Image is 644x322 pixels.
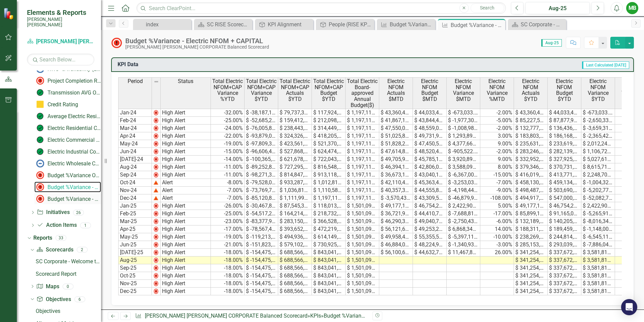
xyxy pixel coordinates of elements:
[211,218,245,225] td: -23.00%
[207,20,251,29] div: SC RISE Scorecard - Welcome to ClearPoint
[447,125,480,132] td: $ -1,008,980.00
[211,163,245,171] td: -11.00%
[211,156,245,163] td: -14.00%
[379,179,413,187] td: $ 42,110,466.00
[153,110,159,115] img: 2Q==
[413,163,447,171] td: $ 42,806,009.00
[245,148,278,156] td: $ -96,606,472.50
[413,117,447,125] td: $ 43,844,475.00
[245,117,278,125] td: $ -52,685,296.19
[514,117,548,125] td: $ 85,227,590.00
[118,210,152,218] td: Feb-25
[480,171,514,179] td: -15.00%
[581,218,615,225] td: $ -8,016,347.00
[480,202,514,210] td: 5.00%
[153,172,159,178] img: 2Q==
[312,194,346,202] td: $ 1,197,113,015.28
[268,20,312,29] div: KPI Alignment
[447,202,480,210] td: $ 2,422,902.00
[278,210,312,218] td: $ 164,214,831.00
[118,132,152,140] td: Apr-24
[34,158,101,169] a: Electric Wholesale Competitive Price Comparison: Central; Municipalities (Avg.)
[278,109,312,117] td: $ 79,737,373.70
[379,194,413,202] td: $ -3,570,434.00
[245,156,278,163] td: $ -100,365,114.07
[211,125,245,132] td: -24.00%
[27,38,94,46] a: [PERSON_NAME] [PERSON_NAME] CORPORATE Balanced Scorecard
[413,194,447,202] td: $ 43,309,554.00
[47,184,101,190] div: Budget %Variance​ - Electric NFOM + CAPITAL
[379,117,413,125] td: $ 41,867,172.00
[118,179,152,187] td: Oct-24
[379,109,413,117] td: $ 43,360,418.00
[278,202,312,210] td: $ 87,545,328.00
[154,79,159,84] img: 8DAGhfEEPCf229AAAAAElFTkSuQmCC
[245,218,278,225] td: $ -83,377,972.00
[211,109,245,117] td: -32.00%
[514,109,548,117] td: $ 43,360,418.00
[413,187,447,194] td: $ 44,555,823.00
[312,109,346,117] td: $ 117,924,501.74
[153,141,159,146] img: 2Q==
[346,171,379,179] td: $ 1,197,113,015.00
[211,187,245,194] td: -7.00%
[581,187,615,194] td: $ -5,202,776.00
[346,187,379,194] td: $ 1,197,113,015.00
[211,202,245,210] td: -26.00%
[161,148,211,156] td: High Alert
[245,140,278,148] td: $ -97,809,371.88
[161,210,211,218] td: High Alert
[118,218,152,225] td: Mar-25
[118,187,152,194] td: Nov-24
[548,132,581,140] td: $ 186,168,882.00
[379,156,413,163] td: $ 49,705,996.00
[278,218,312,225] td: $ 283,150,471.00
[548,117,581,125] td: $ 87,877,926.00
[36,124,44,132] img: On Target
[548,202,581,210] td: $ 46,754,261.00
[581,202,615,210] td: $ 2,422,902.00
[514,210,548,218] td: $ 85,899,128.00
[118,194,152,202] td: Dec-24
[118,156,152,163] td: [DATE]-24
[36,88,44,97] img: On Target
[312,163,346,171] td: $ 816,548,634.07
[581,117,615,125] td: $ -2,650,336.00
[34,193,101,204] a: Budget %Variance​ - Water NFOM + CAPITAL
[34,123,101,133] a: Electric Residential Competitive Price Comparison
[581,109,615,117] td: $ -673,033.00
[447,187,480,194] td: $ -4,198,448.00
[514,132,548,140] td: $ 183,803,456.00
[581,163,615,171] td: $ 8,615,710.00
[136,2,506,14] input: Search ClearPoint...
[548,218,581,225] td: $ 140,205,803.00
[312,210,346,218] td: $ 218,732,099.00
[413,156,447,163] td: $ 45,785,106.00
[480,5,494,10] span: Search
[379,20,433,29] a: Budget %Variance Overall - Electric & Water NFOM + CAPITAL
[34,134,101,145] a: Electric Commercial Competitive Price Comparison
[548,140,581,148] td: $ 233,619,480.00
[346,202,379,210] td: $ 1,501,092,702.00
[346,210,379,218] td: $ 1,501,092,702.00
[514,218,548,225] td: $ 132,189,456.00
[211,194,245,202] td: -7.00%
[447,210,480,218] td: $ -7,688,816.00
[161,117,211,125] td: High Alert
[510,20,565,29] a: SC Corporate - Welcome to ClearPoint
[36,183,44,191] img: High Alert
[581,210,615,218] td: $ -5,265,914.00
[346,125,379,132] td: $ 1,197,113,015.00
[525,2,590,14] button: Aug-25
[312,202,346,210] td: $ 118,013,214.00
[47,125,101,131] div: Electric Residential Competitive Price Comparison
[447,132,480,140] td: $ 1,293,890.00
[379,187,413,194] td: $ 40,357,375.00
[379,210,413,218] td: $ 36,721,965.00
[245,194,278,202] td: $ -85,120,875.76
[346,218,379,225] td: $ 1,501,092,702.00
[211,140,245,148] td: -19.00%
[447,218,480,225] td: $ -2,750,433.00
[153,157,159,162] img: 2Q==
[447,117,480,125] td: $ -1,977,303.00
